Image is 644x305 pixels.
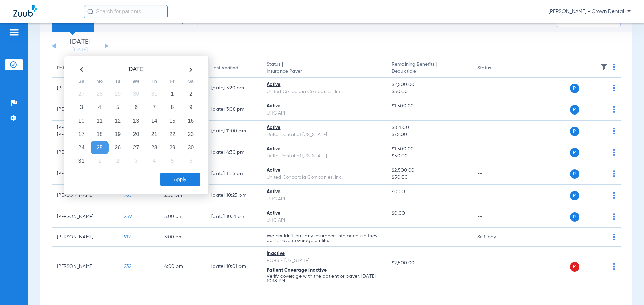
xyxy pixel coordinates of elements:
div: Active [267,103,381,110]
span: P [570,127,579,136]
div: UHC API [267,110,381,117]
span: $50.00 [392,174,466,181]
div: United Concordia Companies, Inc. [267,88,381,95]
img: filter.svg [601,64,607,70]
span: $0.00 [392,188,466,196]
span: [PERSON_NAME] - Crown Dental [549,8,631,15]
span: 232 [124,264,131,269]
span: Deductible [392,68,466,75]
span: -- [392,267,466,274]
td: -- [472,206,517,228]
span: $50.00 [392,88,466,95]
td: [DATE] 4:30 PM [206,142,261,163]
td: [DATE] 3:20 PM [206,78,261,99]
td: [DATE] 11:15 PM [206,163,261,185]
div: United Concordia Companies, Inc. [267,174,381,181]
td: [PERSON_NAME] [52,228,119,247]
img: group-dot-blue.svg [613,128,615,134]
p: We couldn’t pull any insurance info because they don’t have coverage on file. [267,234,381,243]
div: Last Verified [211,65,256,72]
a: [DATE] [60,47,100,53]
td: -- [472,99,517,121]
div: Delta Dental of [US_STATE] [267,153,381,160]
td: -- [472,247,517,287]
div: Active [267,124,381,131]
span: $50.00 [392,153,466,160]
td: [PERSON_NAME] [52,247,119,287]
img: group-dot-blue.svg [613,106,615,113]
span: $1,500.00 [392,103,466,110]
span: Insurance Payer [267,68,381,75]
div: UHC API [267,217,381,224]
span: -- [392,235,397,239]
span: P [570,84,579,93]
td: 4:00 PM [159,247,206,287]
span: $1,500.00 [392,146,466,153]
p: Verify coverage with the patient or payer. [DATE] 10:18 PM. [267,274,381,283]
td: [PERSON_NAME] [52,185,119,206]
img: Search Icon [87,9,93,15]
span: P [570,105,579,115]
span: 259 [124,214,132,219]
img: group-dot-blue.svg [613,170,615,177]
div: Patient Name [57,65,87,72]
td: -- [472,163,517,185]
span: -- [392,217,466,224]
th: Status [472,59,517,78]
span: $75.00 [392,131,466,138]
img: group-dot-blue.svg [613,64,615,70]
td: -- [206,228,261,247]
div: Active [267,210,381,217]
img: group-dot-blue.svg [613,263,615,270]
td: -- [472,185,517,206]
td: [DATE] 11:00 PM [206,121,261,142]
div: UHC API [267,196,381,203]
span: $2,500.00 [392,81,466,88]
img: group-dot-blue.svg [613,213,615,220]
td: 2:30 PM [159,185,206,206]
span: P [570,191,579,200]
th: Status | [261,59,386,78]
span: P [570,212,579,222]
td: -- [472,142,517,163]
span: 765 [124,193,132,198]
div: Active [267,81,381,88]
div: Inactive [267,250,381,257]
button: Apply [160,173,200,186]
img: Zuub Logo [13,5,37,17]
img: group-dot-blue.svg [613,149,615,156]
td: [DATE] 10:01 PM [206,247,261,287]
td: -- [472,121,517,142]
div: Last Verified [211,65,238,72]
input: Search for patients [84,5,168,18]
img: group-dot-blue.svg [613,192,615,199]
img: group-dot-blue.svg [613,234,615,240]
span: Patient Coverage Inactive [267,268,327,273]
div: Delta Dental of [US_STATE] [267,131,381,138]
span: 912 [124,235,131,239]
td: [DATE] 10:21 PM [206,206,261,228]
span: -- [392,110,466,117]
span: $2,500.00 [392,260,466,267]
td: -- [472,78,517,99]
div: Patient Name [57,65,113,72]
th: [DATE] [91,64,181,75]
div: Active [267,167,381,174]
li: [DATE] [60,39,100,53]
div: Active [267,188,381,196]
td: 3:00 PM [159,228,206,247]
span: P [570,148,579,157]
span: -- [392,196,466,203]
span: $0.00 [392,210,466,217]
td: [DATE] 10:25 PM [206,185,261,206]
span: $821.00 [392,124,466,131]
span: P [570,262,579,272]
span: $2,500.00 [392,167,466,174]
td: Self-pay [472,228,517,247]
div: BCBS - [US_STATE] [267,257,381,264]
td: 3:00 PM [159,206,206,228]
img: group-dot-blue.svg [613,85,615,91]
div: Active [267,146,381,153]
iframe: Chat Widget [610,273,644,305]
